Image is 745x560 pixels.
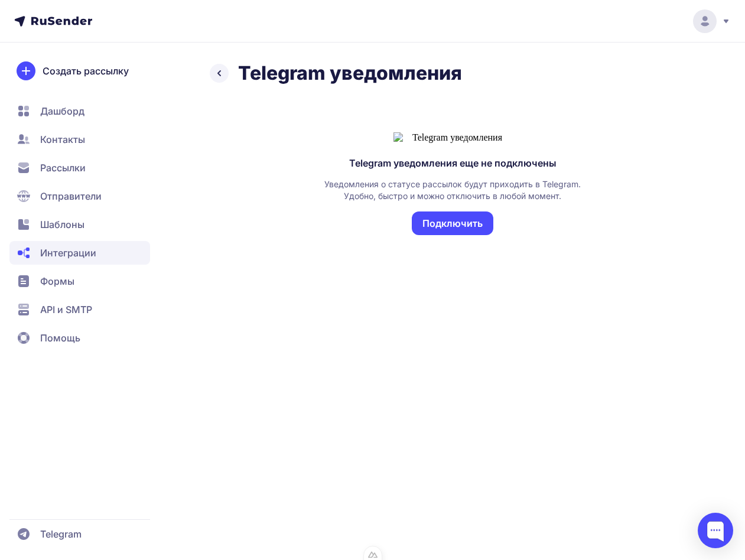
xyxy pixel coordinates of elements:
button: Подключить [412,211,493,235]
span: Помощь [40,331,80,345]
h2: Telegram уведомления [238,61,462,85]
span: Формы [40,274,74,288]
span: Отправители [40,189,102,203]
span: Telegram [40,527,82,541]
img: Telegram уведомления [393,132,512,143]
span: Рассылки [40,161,86,175]
span: API и SMTP [40,302,92,317]
span: Дашборд [40,104,84,118]
div: Уведомления о статусе рассылок будут приходить в Telegram. Удобно, быстро и можно отключить в люб... [323,178,583,202]
span: Контакты [40,132,85,146]
span: Создать рассылку [43,64,129,78]
div: Telegram уведомления еще не подключены [349,157,557,169]
span: Интеграции [40,246,96,260]
span: Шаблоны [40,217,84,232]
a: Telegram [9,522,150,546]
